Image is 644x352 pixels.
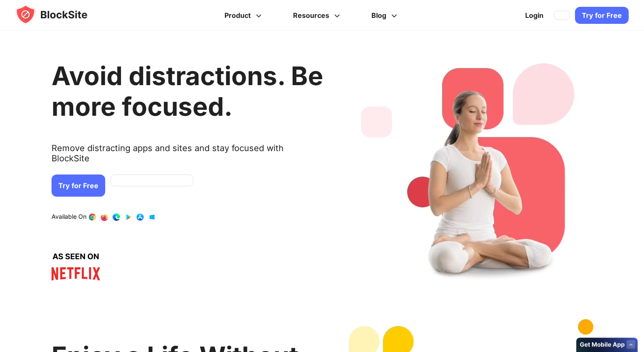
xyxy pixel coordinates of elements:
a: Try for Free [52,175,105,197]
a: Try for Free [575,7,629,24]
text: Available On [52,213,86,221]
h1: Avoid distractions. Be more focused. [52,60,323,122]
img: blocksite-icon.5d769676.svg [15,4,104,25]
text: Remove distracting apps and sites and stay focused with BlockSite [52,143,323,170]
a: Login [520,5,549,26]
